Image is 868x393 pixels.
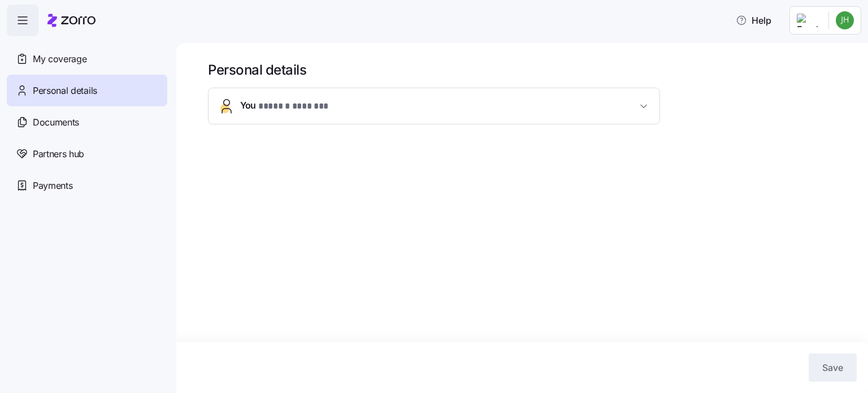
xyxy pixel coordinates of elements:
[7,75,167,106] a: Personal details
[33,115,79,129] span: Documents
[33,179,72,193] span: Payments
[7,170,167,201] a: Payments
[208,61,852,79] h1: Personal details
[7,138,167,170] a: Partners hub
[33,52,86,66] span: My coverage
[727,9,780,32] button: Help
[33,84,97,98] span: Personal details
[240,98,329,114] span: You
[836,11,854,29] img: 24bc297ed12113807ae56984699e3bd3
[822,361,843,374] span: Save
[33,147,84,161] span: Partners hub
[7,43,167,75] a: My coverage
[797,14,819,27] img: Employer logo
[7,106,167,138] a: Documents
[736,14,771,27] span: Help
[809,353,857,382] button: Save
